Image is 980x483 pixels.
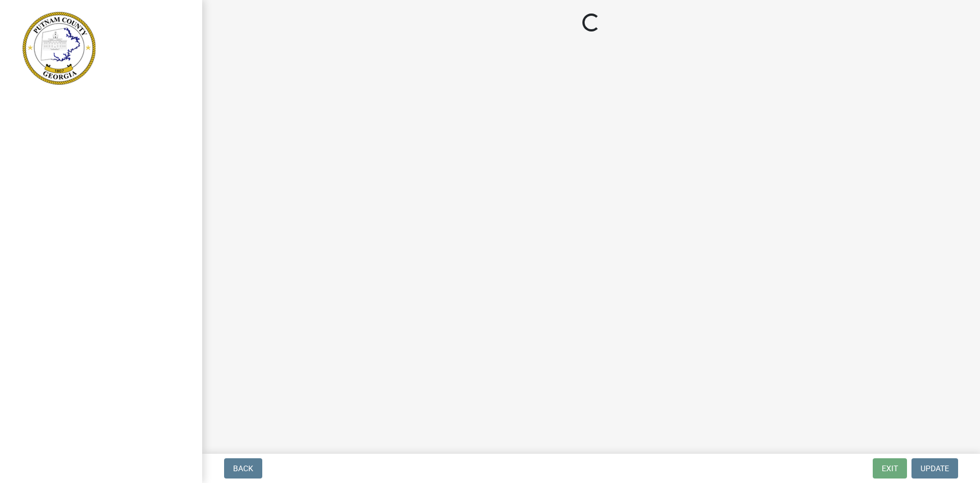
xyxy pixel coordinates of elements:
[873,458,907,479] button: Exit
[911,458,958,479] button: Update
[224,458,262,479] button: Back
[22,12,95,85] img: Putnam County, Georgia
[233,464,253,473] span: Back
[920,464,949,473] span: Update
